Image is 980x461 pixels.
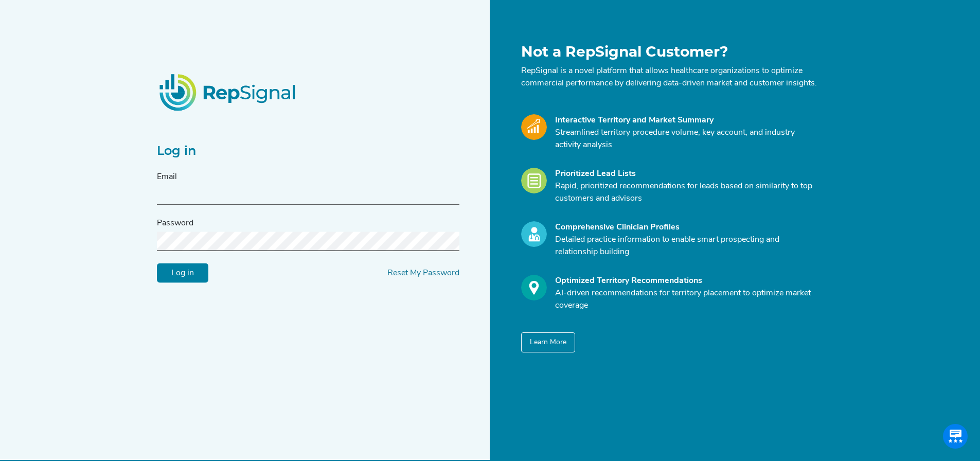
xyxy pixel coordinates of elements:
img: Market_Icon.a700a4ad.svg [521,114,547,140]
a: Reset My Password [387,269,459,277]
button: Learn More [521,332,575,352]
label: Email [157,171,177,183]
p: Streamlined territory procedure volume, key account, and industry activity analysis [555,127,817,151]
p: RepSignal is a novel platform that allows healthcare organizations to optimize commercial perform... [521,65,817,90]
p: Detailed practice information to enable smart prospecting and relationship building [555,234,817,258]
h2: Log in [157,144,459,158]
img: Leads_Icon.28e8c528.svg [521,168,547,193]
div: Prioritized Lead Lists [555,168,817,180]
div: Comprehensive Clinician Profiles [555,221,817,234]
p: AI-driven recommendations for territory placement to optimize market coverage [555,287,817,312]
div: Optimized Territory Recommendations [555,275,817,287]
img: Profile_Icon.739e2aba.svg [521,221,547,247]
img: RepSignalLogo.20539ed3.png [147,61,310,123]
label: Password [157,217,193,229]
input: Log in [157,263,208,283]
div: Interactive Territory and Market Summary [555,114,817,127]
h1: Not a RepSignal Customer? [521,43,817,61]
img: Optimize_Icon.261f85db.svg [521,275,547,300]
p: Rapid, prioritized recommendations for leads based on similarity to top customers and advisors [555,180,817,205]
